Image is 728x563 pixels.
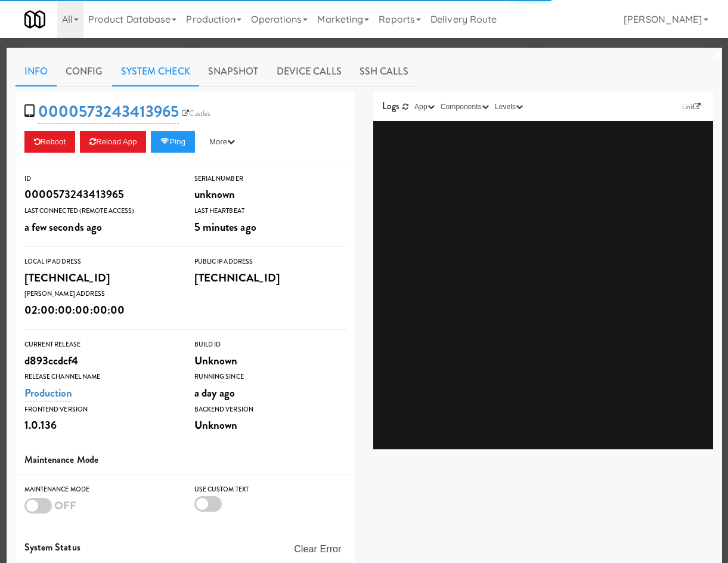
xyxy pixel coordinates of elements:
span: 5 minutes ago [194,219,256,235]
div: [TECHNICAL_ID] [24,268,176,288]
span: Maintenance Mode [24,453,99,466]
div: Public IP Address [194,256,346,268]
div: Last Connected (Remote Access) [24,205,176,217]
button: Ping [151,131,195,153]
div: Local IP Address [24,256,176,268]
div: [TECHNICAL_ID] [194,268,346,288]
div: Unknown [194,415,346,435]
button: Clear Error [289,539,346,560]
div: Running Since [194,371,346,383]
div: Maintenance Mode [24,484,176,496]
div: 1.0.136 [24,415,176,435]
div: Use Custom Text [194,484,346,496]
div: d893ccdcf4 [24,351,176,371]
div: 02:00:00:00:00:00 [24,300,176,320]
div: Unknown [194,351,346,371]
div: Current Release [24,339,176,351]
a: Production [24,385,73,401]
span: a few seconds ago [24,219,103,235]
div: Serial Number [194,173,346,185]
div: 0000573243413965 [24,184,176,205]
a: Snapshot [199,57,268,86]
button: Reboot [24,131,76,153]
button: Levels [492,101,526,113]
div: Frontend Version [24,404,176,416]
span: a day ago [194,385,236,401]
div: Last Heartbeat [194,205,346,217]
button: Components [438,101,492,113]
span: System Status [24,540,80,554]
a: Info [16,57,57,86]
button: More [200,131,244,153]
span: Logs [382,99,399,113]
a: Config [57,57,112,86]
a: SSH Calls [351,57,417,86]
img: Micromart [24,9,45,30]
a: Link [679,101,704,113]
div: Release Channel Name [24,371,176,383]
a: Device Calls [268,57,351,86]
a: Castles [179,107,213,119]
a: × [714,38,723,75]
a: System Check [112,57,199,86]
span: OFF [54,497,76,513]
button: App [411,101,438,113]
button: Reload App [80,131,146,153]
a: 0000573243413965 [38,100,179,123]
div: Backend Version [194,404,346,416]
div: Build Id [194,339,346,351]
div: ID [24,173,176,185]
div: [PERSON_NAME] Address [24,288,176,300]
div: unknown [194,184,346,205]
